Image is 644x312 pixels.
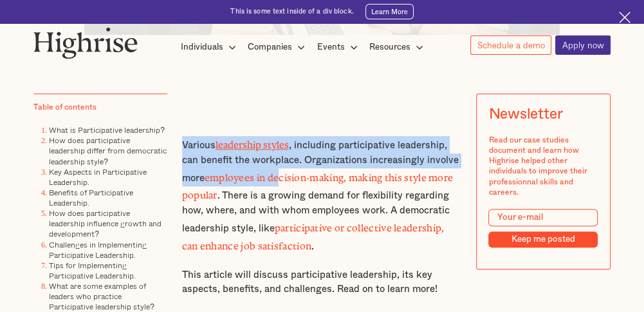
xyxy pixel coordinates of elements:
input: Your e-mail [489,209,598,226]
p: This article will discuss participative leadership, its key aspects, benefits, and challenges. Re... [182,268,463,297]
img: Cross icon [619,12,630,23]
div: Newsletter [489,106,563,123]
input: Keep me posted [489,231,598,248]
a: leadership styles [216,139,289,146]
p: Various , including participative leadership, can benefit the workplace. Organizations increasing... [182,136,463,254]
img: Highrise logo [33,27,138,59]
a: Learn More [365,4,414,19]
div: Table of contents [33,102,97,113]
strong: employees in decision-making, making this style more popular [182,172,454,197]
div: Companies [248,39,309,55]
form: Modal Form [489,209,598,248]
div: Read our case studies document and learn how Highrise helped other individuals to improve their p... [489,135,598,197]
a: Tips for Implementing Participative Leadership. [49,259,136,282]
a: Key Aspects in Participative Leadership. [49,166,147,188]
a: Benefits of Participative Leadership. [49,186,133,209]
a: Schedule a demo [470,35,551,55]
strong: participative or collective leadership, can enhance job satisfaction [182,222,445,247]
div: Events [317,39,362,55]
a: How does participative leadership differ from democratic leadership style? [49,135,167,168]
a: How does participative leadership influence growth and development? [49,207,161,240]
div: Resources [369,39,410,55]
div: Companies [248,39,292,55]
div: Individuals [181,39,223,55]
div: Events [317,39,345,55]
a: Challenges in Implementing Participative Leadership. [49,239,147,261]
a: Apply now [555,35,611,55]
a: What is Participative leadership? [49,124,165,136]
div: Resources [369,39,427,55]
div: Individuals [181,39,240,55]
div: This is some text inside of a div block. [230,7,353,16]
